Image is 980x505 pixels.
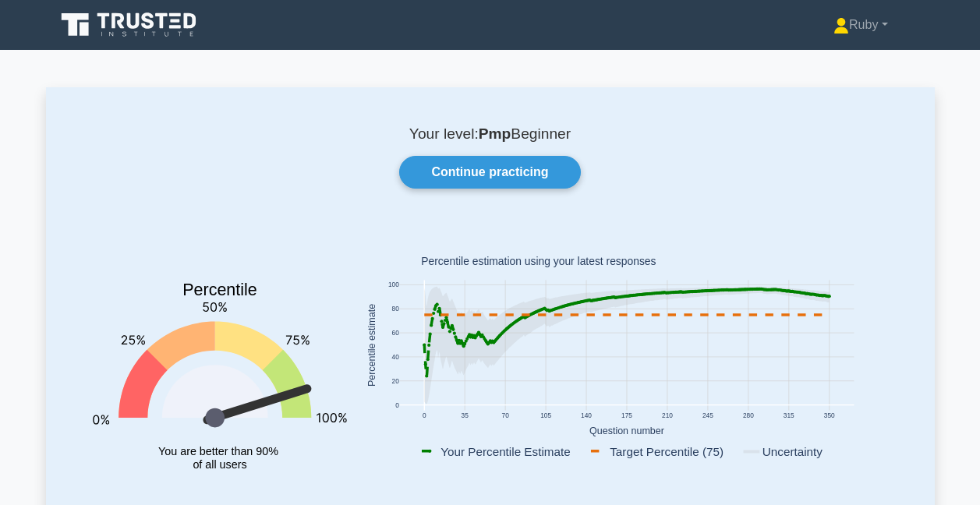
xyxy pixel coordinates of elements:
p: Your level: Beginner [83,125,897,143]
text: Percentile [182,281,257,299]
text: 20 [391,377,399,385]
text: 35 [461,411,469,419]
text: 105 [540,411,551,419]
text: 175 [621,411,632,419]
text: 100 [387,281,398,289]
text: 245 [702,411,713,419]
b: Pmp [479,125,511,142]
text: Percentile estimation using your latest responses [421,256,656,268]
text: 70 [501,411,509,419]
text: 80 [391,305,399,313]
a: Ruby [796,9,925,41]
text: Question number [589,426,664,436]
a: Continue practicing [399,156,580,189]
text: 140 [581,411,592,419]
text: 280 [742,411,753,419]
text: Percentile estimate [366,304,377,387]
text: 350 [823,411,834,419]
text: 0 [395,401,399,409]
tspan: of all users [193,459,246,471]
tspan: You are better than 90% [158,445,278,457]
text: 210 [662,411,673,419]
text: 40 [391,353,399,361]
text: 315 [783,411,794,419]
text: 60 [391,329,399,337]
text: 0 [422,411,426,419]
